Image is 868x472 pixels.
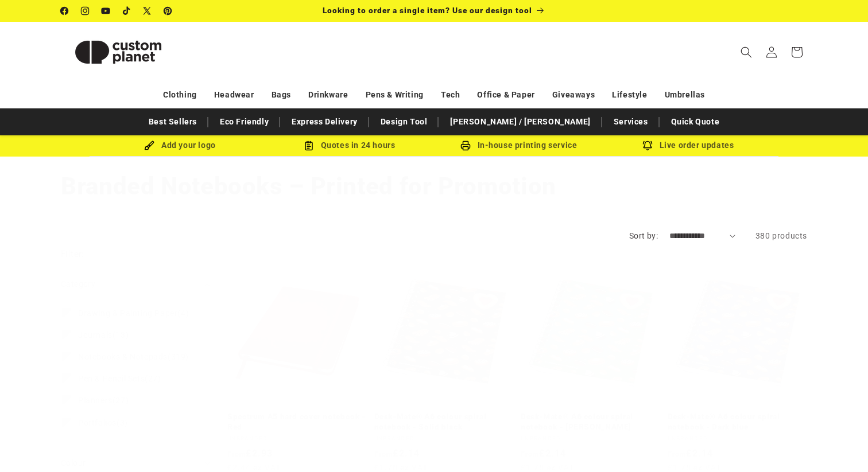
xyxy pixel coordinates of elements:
[375,112,433,132] a: Design Tool
[366,85,424,105] a: Pens & Writing
[78,352,168,361] span: Notebooks & Notepads
[57,22,180,82] a: Custom Planet
[286,112,363,132] a: Express Delivery
[304,141,314,151] img: Order Updates Icon
[734,40,759,65] summary: Search
[78,308,189,318] span: (4)
[214,112,274,132] a: Eco Friendly
[78,374,145,383] span: Pen & Pencil Sets
[434,138,603,153] div: In-house printing service
[665,112,726,132] a: Quick Quote
[323,6,532,15] span: Looking to order a single item? Use our design tool
[642,141,653,151] img: Order updates
[144,141,154,151] img: Brush Icon
[441,85,460,105] a: Tech
[78,373,161,384] span: (27)
[755,231,807,240] span: 380 products
[374,412,514,432] a: Desk-Mate® A6 colour spiral notebook - Solid black
[78,395,129,405] span: (27)
[612,85,647,105] a: Lifestyle
[78,418,117,427] span: Portfolios
[629,231,658,240] label: Sort by:
[78,309,177,318] span: Drawing & Painting Paper
[78,418,128,428] span: (3)
[272,85,291,105] a: Bags
[61,26,176,78] img: Custom Planet
[214,85,254,105] a: Headwear
[460,141,471,151] img: In-house printing
[603,138,773,153] div: Live order updates
[665,85,705,105] a: Umbrellas
[61,171,807,202] h1: Branded Notebooks – Printed for Promotion
[521,412,661,432] a: Desk-Mate® A6 colour spiral notebook - [PERSON_NAME]
[477,85,534,105] a: Office & Paper
[227,412,367,432] a: Spectrum A5 hard cover notebook - Red
[444,112,596,132] a: [PERSON_NAME] / [PERSON_NAME]
[163,85,197,105] a: Clothing
[61,270,210,299] summary: Category (0 selected)
[61,458,86,467] span: Colour
[308,85,348,105] a: Drinkware
[78,396,113,405] span: Planners
[61,248,84,261] h2: Filter:
[552,85,595,105] a: Giveaways
[61,279,95,288] span: Category
[78,330,113,340] span: Journals
[78,330,129,340] span: (13)
[78,352,189,362] span: (319)
[608,112,654,132] a: Services
[143,112,203,132] a: Best Sellers
[95,138,265,153] div: Add your logo
[668,412,808,432] a: Desk-Mate® A6 colour spiral notebook - Dark blue
[265,138,434,153] div: Quotes in 24 hours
